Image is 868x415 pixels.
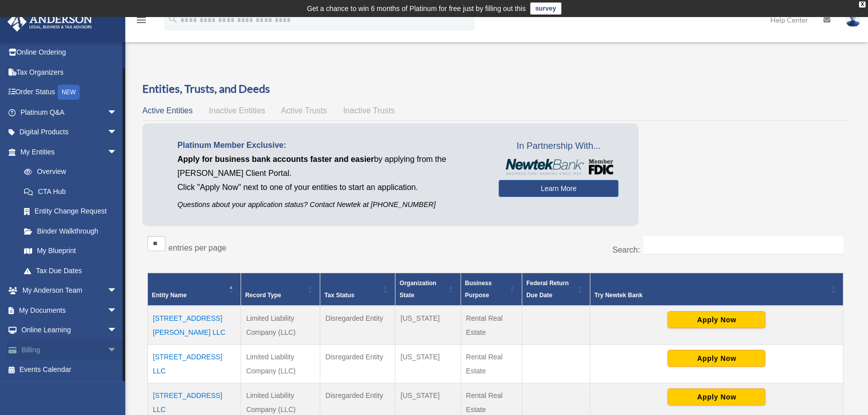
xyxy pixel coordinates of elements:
[845,13,860,27] img: User Pic
[530,3,561,15] a: survey
[7,102,132,122] a: Platinum Q&Aarrow_drop_down
[14,181,127,201] a: CTA Hub
[7,82,132,103] a: Order StatusNEW
[859,2,865,8] div: close
[7,300,132,320] a: My Documentsarrow_drop_down
[107,281,127,301] span: arrow_drop_down
[461,273,522,306] th: Business Purpose: Activate to sort
[107,122,127,143] span: arrow_drop_down
[7,360,132,380] a: Events Calendar
[7,320,132,340] a: Online Learningarrow_drop_down
[499,180,618,197] a: Learn More
[668,311,765,328] button: Apply Now
[590,273,843,306] th: Try Newtek Bank : Activate to sort
[461,345,522,383] td: Rental Real Estate
[14,201,127,222] a: Entity Change Request
[142,106,192,115] span: Active Entities
[148,273,241,306] th: Entity Name: Activate to invert sorting
[7,62,132,82] a: Tax Organizers
[107,102,127,123] span: arrow_drop_down
[320,345,395,383] td: Disregarded Entity
[241,345,320,383] td: Limited Liability Company (LLC)
[135,18,147,26] a: menu
[152,292,186,299] span: Entity Name
[668,350,765,367] button: Apply Now
[177,152,484,180] p: by applying from the [PERSON_NAME] Client Portal.
[107,340,127,360] span: arrow_drop_down
[281,106,327,115] span: Active Trusts
[107,300,127,321] span: arrow_drop_down
[320,273,395,306] th: Tax Status: Activate to sort
[167,14,178,25] i: search
[7,142,127,162] a: My Entitiesarrow_drop_down
[522,273,590,306] th: Federal Return Due Date: Activate to sort
[58,85,80,100] div: NEW
[320,306,395,345] td: Disregarded Entity
[168,244,227,252] label: entries per page
[395,306,461,345] td: [US_STATE]
[504,159,613,175] img: NewtekBankLogoSM.png
[7,340,132,360] a: Billingarrow_drop_down
[7,122,132,142] a: Digital Productsarrow_drop_down
[148,306,241,345] td: [STREET_ADDRESS][PERSON_NAME] LLC
[142,81,848,97] h3: Entities, Trusts, and Deeds
[7,43,132,63] a: Online Ordering
[177,138,484,152] p: Platinum Member Exclusive:
[395,273,461,306] th: Organization State: Activate to sort
[177,155,374,163] span: Apply for business bank accounts faster and easier
[612,246,640,254] label: Search:
[324,292,354,299] span: Tax Status
[7,281,132,301] a: My Anderson Teamarrow_drop_down
[668,388,765,405] button: Apply Now
[135,14,147,26] i: menu
[594,289,828,301] div: Try Newtek Bank
[14,261,127,281] a: Tax Due Dates
[343,106,395,115] span: Inactive Trusts
[499,138,618,154] span: In Partnership With...
[177,198,484,211] p: Questions about your application status? Contact Newtek at [PHONE_NUMBER]
[107,320,127,341] span: arrow_drop_down
[465,280,492,299] span: Business Purpose
[177,180,484,194] p: Click "Apply Now" next to one of your entities to start an application.
[307,3,526,15] div: Get a chance to win 6 months of Platinum for free just by filling out this
[526,280,569,299] span: Federal Return Due Date
[245,292,281,299] span: Record Type
[241,273,320,306] th: Record Type: Activate to sort
[148,345,241,383] td: [STREET_ADDRESS] LLC
[14,162,122,182] a: Overview
[5,12,95,32] img: Anderson Advisors Platinum Portal
[14,241,127,261] a: My Blueprint
[399,280,436,299] span: Organization State
[241,306,320,345] td: Limited Liability Company (LLC)
[14,221,127,241] a: Binder Walkthrough
[107,142,127,162] span: arrow_drop_down
[395,345,461,383] td: [US_STATE]
[461,306,522,345] td: Rental Real Estate
[209,106,265,115] span: Inactive Entities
